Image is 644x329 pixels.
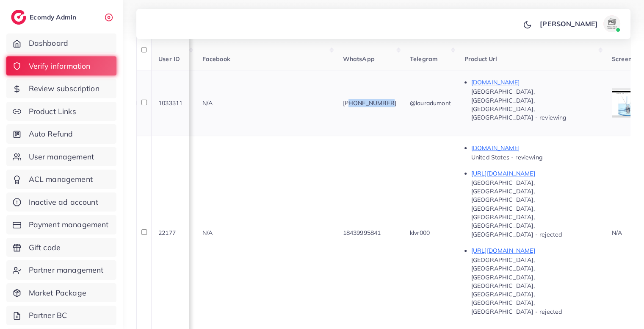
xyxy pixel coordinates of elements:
[540,19,598,29] p: [PERSON_NAME]
[202,55,230,63] span: Facebook
[6,33,116,53] a: Dashboard
[471,143,598,153] p: [DOMAIN_NAME]
[6,215,116,234] a: Payment management
[471,256,562,315] span: [GEOGRAPHIC_DATA], [GEOGRAPHIC_DATA], [GEOGRAPHIC_DATA], [GEOGRAPHIC_DATA], [GEOGRAPHIC_DATA], [G...
[603,15,620,32] img: avatar
[29,38,68,49] span: Dashboard
[202,229,213,237] span: N/A
[612,229,622,237] span: N/A
[471,153,542,161] span: United States - reviewing
[6,124,116,144] a: Auto Refund
[471,88,567,121] span: [GEOGRAPHIC_DATA], [GEOGRAPHIC_DATA], [GEOGRAPHIC_DATA], [GEOGRAPHIC_DATA] - reviewing
[6,102,116,121] a: Product Links
[29,197,98,208] span: Inactive ad account
[343,99,396,107] span: [PHONE_NUMBER]
[471,77,598,87] p: [DOMAIN_NAME]
[30,13,78,21] h2: Ecomdy Admin
[6,170,116,189] a: ACL management
[6,56,116,76] a: Verify information
[343,55,375,63] span: WhatsApp
[158,55,180,63] span: User ID
[6,79,116,98] a: Review subscription
[343,229,381,237] span: 18439995841
[158,99,182,107] span: 1033311
[410,229,430,237] span: klvr000
[464,55,498,63] span: Product Url
[29,106,76,117] span: Product Links
[29,219,109,230] span: Payment management
[410,55,438,63] span: Telegram
[535,15,624,32] a: [PERSON_NAME]avatar
[29,128,73,139] span: Auto Refund
[11,10,26,25] img: logo
[6,238,116,257] a: Gift code
[29,83,100,94] span: Review subscription
[29,151,94,162] span: User management
[6,192,116,212] a: Inactive ad account
[471,168,598,178] p: [URL][DOMAIN_NAME]
[6,147,116,167] a: User management
[29,310,67,321] span: Partner BC
[29,61,91,72] span: Verify information
[158,229,176,237] span: 22177
[471,179,562,238] span: [GEOGRAPHIC_DATA], [GEOGRAPHIC_DATA], [GEOGRAPHIC_DATA], [GEOGRAPHIC_DATA], [GEOGRAPHIC_DATA], [G...
[29,242,61,253] span: Gift code
[6,283,116,303] a: Market Package
[11,10,78,25] a: logoEcomdy Admin
[6,306,116,325] a: Partner BC
[29,265,104,276] span: Partner management
[29,174,93,185] span: ACL management
[410,99,451,107] span: @lauradumont
[202,99,213,107] span: N/A
[29,287,86,298] span: Market Package
[471,245,598,256] p: [URL][DOMAIN_NAME]
[6,260,116,280] a: Partner management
